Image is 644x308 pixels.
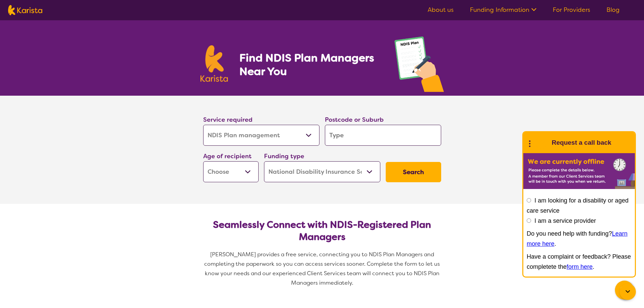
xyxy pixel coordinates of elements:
[239,51,381,78] h1: Find NDIS Plan Managers Near You
[386,162,441,182] button: Search
[203,152,252,160] label: Age of recipient
[527,229,631,249] p: Do you need help with funding? .
[8,5,42,15] img: Karista logo
[203,116,253,124] label: Service required
[527,197,628,214] label: I am looking for a disability or aged care service
[534,217,596,224] label: I am a service provider
[395,37,444,96] img: plan-management
[470,6,536,14] a: Funding Information
[523,153,635,189] img: Karista offline chat form to request call back
[552,138,611,148] h1: Request a call back
[606,6,620,14] a: Blog
[534,136,548,149] img: Karista
[567,263,593,270] a: form here
[527,252,631,272] p: Have a complaint or feedback? Please completete the .
[553,6,590,14] a: For Providers
[264,152,304,160] label: Funding type
[204,251,441,286] span: [PERSON_NAME] provides a free service, connecting you to NDIS Plan Managers and completing the pa...
[615,281,634,300] button: Channel Menu
[428,6,454,14] a: About us
[200,45,228,82] img: Karista logo
[209,219,436,243] h2: Seamlessly Connect with NDIS-Registered Plan Managers
[325,125,441,146] input: Type
[325,116,384,124] label: Postcode or Suburb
